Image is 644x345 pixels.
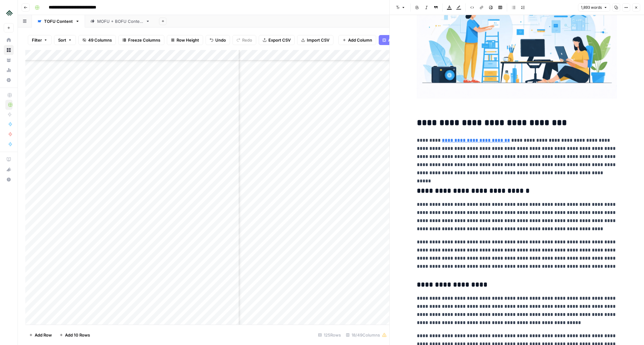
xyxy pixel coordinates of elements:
button: Redo [232,35,256,45]
button: Add Row [25,330,56,340]
span: Export CSV [268,37,291,43]
div: MOFU + BOFU Content [97,18,143,24]
img: Uplisting Logo [4,7,15,18]
a: MOFU + BOFU Content [85,15,155,28]
span: Sort [58,37,66,43]
a: Home [4,35,14,45]
button: Filter [28,35,52,45]
span: 49 Columns [88,37,112,43]
button: Freeze Columns [118,35,164,45]
a: AirOps Academy [4,155,14,165]
span: Filter [32,37,42,43]
button: 1,893 words [578,3,610,12]
a: Your Data [4,55,14,65]
a: Usage [4,65,14,75]
div: 125 Rows [316,330,343,340]
span: Row Height [177,37,199,43]
button: Export CSV [259,35,295,45]
div: TOFU Content [44,18,73,24]
a: Settings [4,75,14,85]
span: Import CSV [307,37,329,43]
span: Add Column [348,37,372,43]
a: TOFU Content [32,15,85,28]
button: Workspace: Uplisting [4,5,14,21]
button: Add Column [338,35,376,45]
button: Import CSV [297,35,333,45]
a: Browse [4,45,14,55]
span: Freeze Columns [128,37,160,43]
div: What's new? [4,165,13,174]
span: Undo [215,37,226,43]
button: Undo [206,35,230,45]
button: What's new? [4,165,14,175]
span: 1,893 words [581,5,602,10]
div: 18/49 Columns [343,330,389,340]
button: Add Power Agent [379,35,426,45]
span: Redo [242,37,252,43]
span: Add Row [35,332,52,338]
span: Add 10 Rows [65,332,90,338]
button: Help + Support [4,175,14,185]
button: Sort [54,35,76,45]
button: Row Height [167,35,203,45]
button: Add 10 Rows [56,330,94,340]
button: 49 Columns [78,35,116,45]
